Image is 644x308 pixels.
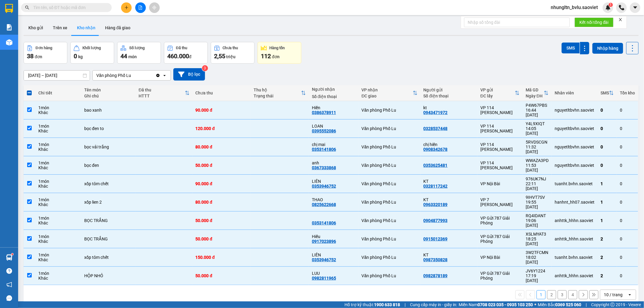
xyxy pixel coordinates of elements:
[312,276,336,281] div: 0982811965
[38,124,78,129] div: 1 món
[312,197,356,202] div: THAO
[38,234,78,239] div: 1 món
[604,292,623,298] div: 10 / trang
[627,292,632,297] svg: open
[526,158,549,163] div: WWAZA3PD
[568,290,577,299] button: 4
[196,273,248,278] div: 50.000 đ
[38,271,78,276] div: 1 món
[361,126,417,131] div: Văn phòng Phố Lu
[555,144,594,149] div: nguyetltbvhn.saoviet
[424,273,448,278] div: 0982878189
[84,87,133,92] div: Tên món
[272,54,280,59] span: đơn
[555,200,594,205] div: hanhnt_hh07.saoviet
[620,126,635,131] div: 0
[312,147,336,152] div: 0353141806
[424,179,474,184] div: KT
[312,234,356,239] div: Hiếu
[254,87,301,92] div: Thu hộ
[38,197,78,202] div: 1 món
[361,200,417,205] div: Văn phòng Phố Lu
[6,268,12,274] span: question-circle
[358,85,420,101] th: Toggle SortBy
[84,144,133,149] div: bọc vải trắng
[251,85,309,101] th: Toggle SortBy
[25,5,29,10] span: search
[601,218,614,223] div: 1
[424,202,448,207] div: 0963320189
[424,163,448,168] div: 0353625481
[480,181,520,186] div: VP Nội Bài
[555,163,594,168] div: nguyetltbvhn.saoviet
[424,105,474,110] div: kt
[361,255,417,260] div: Văn phòng Phố Lu
[579,19,609,26] span: Kết nối tổng đài
[361,237,417,241] div: Văn phòng Phố Lu
[312,257,336,262] div: 0353946752
[424,147,448,152] div: 0908342678
[480,124,520,133] div: VP 114 [PERSON_NAME]
[555,255,594,260] div: tuanht.bvhn.saoviet
[374,302,400,307] strong: 1900 633 818
[526,144,549,154] div: 11:32 [DATE]
[526,163,549,173] div: 11:53 [DATE]
[270,46,285,50] div: Hàng tồn
[424,184,448,189] div: 0328117242
[547,290,556,299] button: 2
[167,52,189,60] span: 460.000
[480,142,520,152] div: VP 114 [PERSON_NAME]
[82,46,101,50] div: Khối lượng
[121,2,132,13] button: plus
[610,3,612,7] span: 1
[135,2,146,13] button: file-add
[196,163,248,168] div: 50.000 đ
[6,282,12,287] span: notification
[258,42,301,64] button: Hàng tồn112đơn
[526,200,549,209] div: 19:55 [DATE]
[100,21,135,35] button: Hàng đã giao
[464,17,570,27] input: Nhập số tổng đài
[196,200,248,205] div: 80.000 đ
[477,85,523,101] th: Toggle SortBy
[84,200,133,205] div: xốp lien 2
[149,2,160,13] button: aim
[6,39,12,46] img: warehouse-icon
[601,200,614,205] div: 1
[361,273,417,278] div: Văn phòng Phố Lu
[480,105,520,115] div: VP 114 [PERSON_NAME]
[555,218,594,223] div: anhttk_hhhn.saoviet
[312,110,336,115] div: 0386378911
[78,54,83,59] span: kg
[633,5,638,10] span: caret-down
[605,5,611,10] img: icon-new-feature
[24,71,90,80] input: Select a date range.
[480,234,520,244] div: VP Gửi 787 Giải Phóng
[196,108,248,113] div: 90.000 đ
[38,276,78,281] div: Khác
[6,295,12,301] span: message
[33,4,104,11] input: Tìm tên, số ĐT hoặc mã đơn
[555,126,594,131] div: nguyetltbvhn.saoviet
[592,43,623,54] button: Nhập hàng
[312,94,356,99] div: Số điện thoại
[124,5,129,10] span: plus
[38,129,78,133] div: Khác
[601,237,614,241] div: 2
[196,218,248,223] div: 50.000 đ
[526,218,549,228] div: 19:06 [DATE]
[480,255,520,260] div: VP Nội Bài
[139,94,184,98] div: HTTT
[38,221,78,225] div: Khác
[38,257,78,262] div: Khác
[84,218,133,223] div: BỌC TRẮNG
[601,273,614,278] div: 2
[176,46,187,50] div: Đã thu
[424,257,448,262] div: 0987350828
[620,273,635,278] div: 0
[480,160,520,170] div: VP 114 [PERSON_NAME]
[555,181,594,186] div: tuanht.bvhn.saoviet
[601,255,614,260] div: 2
[526,181,549,191] div: 22:11 [DATE]
[117,42,161,64] button: Số lượng44món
